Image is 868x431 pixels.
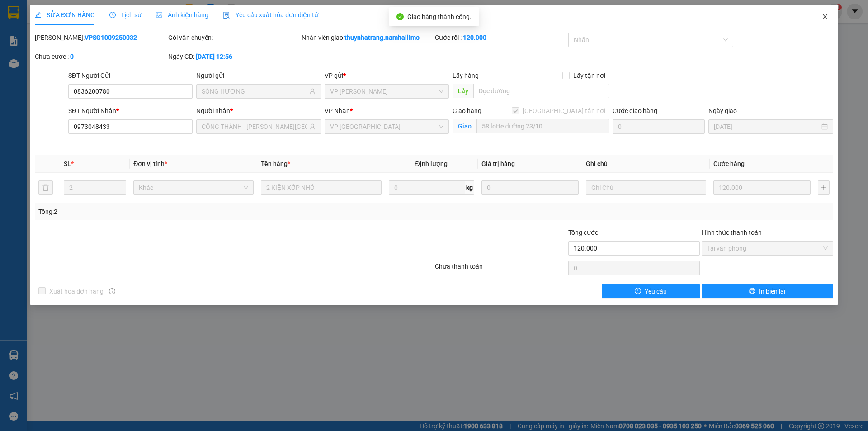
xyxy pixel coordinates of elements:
[330,85,443,98] span: VP Phạm Ngũ Lão
[708,107,737,114] label: Ngày giao
[435,33,566,43] div: Cước rồi :
[133,160,167,167] span: Đơn vị tính
[344,34,420,41] b: thuynhatrang.namhailimo
[602,284,700,298] button: exclamation-circleYêu cầu
[434,261,567,277] div: Chưa thanh toán
[396,13,404,20] span: check-circle
[64,160,71,167] span: SL
[702,284,833,298] button: printerIn biên lai
[109,11,142,19] span: Lịch sử
[415,160,448,167] span: Định lượng
[453,84,473,98] span: Lấy
[325,107,350,114] span: VP Nhận
[519,106,609,116] span: [GEOGRAPHIC_DATA] tận nơi
[702,229,762,236] label: Hình thức thanh toán
[713,160,745,167] span: Cước hàng
[325,71,449,81] div: VP gửi
[453,72,479,79] span: Lấy hàng
[156,12,162,18] span: picture
[156,11,208,19] span: Ảnh kiện hàng
[635,288,641,295] span: exclamation-circle
[453,107,481,114] span: Giao hàng
[223,12,230,19] img: icon
[196,106,321,116] div: Người nhận
[168,52,300,62] div: Ngày GD:
[68,71,193,81] div: SĐT Người Gửi
[309,123,316,130] span: user
[714,122,819,132] input: Ngày giao
[568,229,598,236] span: Tổng cước
[613,119,705,134] input: Cước giao hàng
[35,33,166,43] div: [PERSON_NAME]:
[407,13,472,20] span: Giao hàng thành công.
[613,107,657,114] label: Cước giao hàng
[261,180,381,195] input: VD: Bàn, Ghế
[302,33,433,43] div: Nhân viên giao:
[330,120,443,133] span: VP Nha Trang
[109,288,115,294] span: info-circle
[35,52,166,62] div: Chưa cước :
[196,71,321,81] div: Người gửi
[481,160,515,167] span: Giá trị hàng
[309,88,316,95] span: user
[821,13,829,20] span: close
[453,119,476,133] span: Giao
[818,180,830,195] button: plus
[481,180,579,195] input: 0
[707,242,828,255] span: Tại văn phòng
[196,53,232,60] b: [DATE] 12:56
[202,122,307,132] input: Tên người nhận
[168,33,300,43] div: Gói vận chuyển:
[463,34,486,41] b: 120.000
[261,160,290,167] span: Tên hàng
[38,180,53,195] button: delete
[35,12,41,18] span: edit
[46,286,107,296] span: Xuất hóa đơn hàng
[645,286,667,296] span: Yêu cầu
[749,288,755,295] span: printer
[713,180,811,195] input: 0
[109,12,116,18] span: clock-circle
[586,180,706,195] input: Ghi Chú
[139,181,248,194] span: Khác
[570,71,609,81] span: Lấy tận nơi
[70,53,74,60] b: 0
[473,84,609,98] input: Dọc đường
[465,180,474,195] span: kg
[35,11,95,19] span: SỬA ĐƠN HÀNG
[582,155,710,173] th: Ghi chú
[759,286,785,296] span: In biên lai
[68,106,193,116] div: SĐT Người Nhận
[223,11,318,19] span: Yêu cầu xuất hóa đơn điện tử
[85,34,137,41] b: VPSG1009250032
[202,86,307,96] input: Tên người gửi
[38,207,335,217] div: Tổng: 2
[476,119,609,133] input: Giao tận nơi
[812,5,838,30] button: Close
